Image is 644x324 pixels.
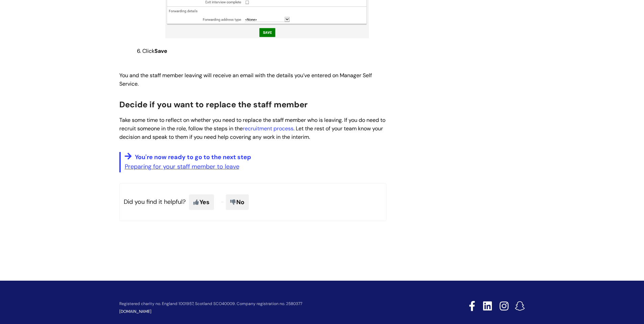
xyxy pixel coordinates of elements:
[154,47,167,55] strong: Save
[125,163,239,171] a: Preparing for your staff member to leave
[189,194,214,210] span: Yes
[119,183,386,221] p: Did you find it helpful?
[119,309,151,314] a: [DOMAIN_NAME]
[119,99,308,110] span: Decide if you want to replace the staff member
[119,116,385,141] span: Take some time to reflect on whether you need to replace the staff member who is leaving. If you ...
[119,302,421,306] p: Registered charity no. England 1001957, Scotland SCO40009. Company registration no. 2580377
[226,194,249,210] span: No
[142,47,167,55] span: Click
[119,72,372,87] span: You and the staff member leaving will receive an email with the details you’ve entered on Manager...
[135,153,251,161] span: You're now ready to go to the next step
[243,125,293,132] a: recruitment process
